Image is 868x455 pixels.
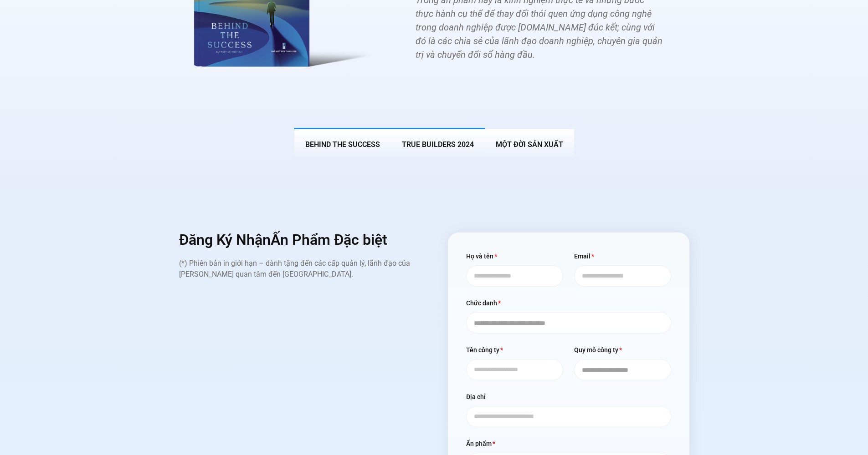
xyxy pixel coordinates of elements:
[305,140,380,149] span: BEHIND THE SUCCESS
[402,140,474,149] span: True Builders 2024
[496,140,563,149] span: MỘT ĐỜI SẢN XUẤT
[466,298,501,312] label: Chức danh
[466,344,503,359] label: Tên công ty
[466,251,498,265] label: Họ và tên
[574,251,595,265] label: Email
[179,258,421,280] p: (*) Phiên bản in giới hạn – dành tặng đến các cấp quản lý, lãnh đạo của [PERSON_NAME] quan tâm đế...
[466,438,496,453] label: Ấn phẩm
[466,391,486,406] label: Địa chỉ
[179,233,421,247] h2: Đăng Ký Nhận
[574,344,622,359] label: Quy mô công ty
[271,231,387,248] span: Ấn Phẩm Đặc biệt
